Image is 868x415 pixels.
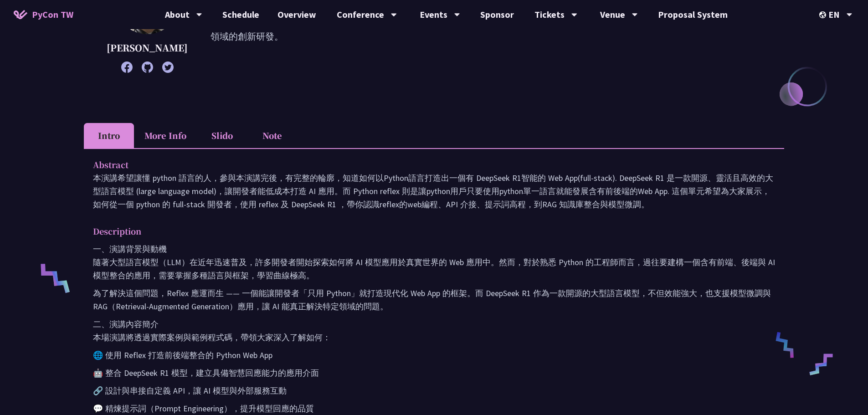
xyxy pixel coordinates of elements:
span: PyCon TW [32,8,73,21]
p: 一、演講背景與動機 隨著大型語言模型（LLM）在近年迅速普及，許多開發者開始探索如何將 AI 模型應用於真實世界的 Web 應用中。然而，對於熟悉 Python 的工程師而言，過往要建構一個含有... [93,242,775,282]
img: Locale Icon [819,11,828,18]
p: 💬 精煉提示詞（Prompt Engineering），提升模型回應的品質 [93,402,775,415]
p: Abstract [93,158,757,171]
p: [PERSON_NAME] [107,41,188,55]
p: 二、演講內容簡介 本場演講將透過實際案例與範例程式碼，帶領大家深入了解如何： [93,318,775,344]
li: Note [247,123,297,148]
p: 為了解決這個問題，Reflex 應運而生 —— 一個能讓開發者「只用 Python」就打造現代化 Web App 的框架。而 DeepSeek R1 作為一款開源的大型語言模型，不但效能強大，也... [93,287,775,313]
li: Intro [84,123,134,148]
p: Description [93,225,757,238]
a: PyCon TW [5,3,82,26]
li: More Info [134,123,197,148]
p: 🤖 整合 DeepSeek R1 模型，建立具備智慧回應能力的應用介面 [93,366,775,379]
p: 本演講希望讓懂 python 語言的人，參與本演講完後，有完整的輪廓，知道如何以Python語言打造出一個有 DeepSeek R1智能的 Web App(full-stack). DeepSe... [93,171,775,211]
p: 🌐 使用 Reflex 打造前後端整合的 Python Web App [93,348,775,362]
li: Slido [197,123,247,148]
img: Home icon of PyCon TW 2025 [14,10,27,19]
p: 🔗 設計與串接自定義 API，讓 AI 模型與外部服務互動 [93,384,775,397]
